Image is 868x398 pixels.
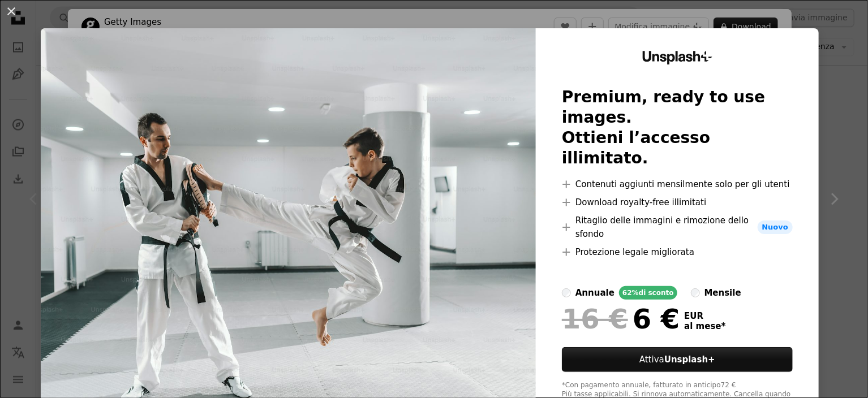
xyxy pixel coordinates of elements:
[619,286,677,300] div: 62% di sconto
[684,321,725,331] span: al mese *
[664,354,715,365] strong: Unsplash+
[562,304,680,334] div: 6 €
[562,304,628,334] span: 16 €
[562,196,793,209] li: Download royalty-free illimitati
[562,178,793,191] li: Contenuti aggiunti mensilmente solo per gli utenti
[562,288,571,297] input: annuale62%di sconto
[562,214,793,241] li: Ritaglio delle immagini e rimozione dello sfondo
[758,220,793,234] span: Nuovo
[684,311,725,321] span: EUR
[575,286,615,300] div: annuale
[562,87,793,168] h2: Premium, ready to use images. Ottieni l’accesso illimitato.
[562,347,793,372] button: AttivaUnsplash+
[704,286,741,300] div: mensile
[562,245,793,259] li: Protezione legale migliorata
[691,288,700,297] input: mensile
